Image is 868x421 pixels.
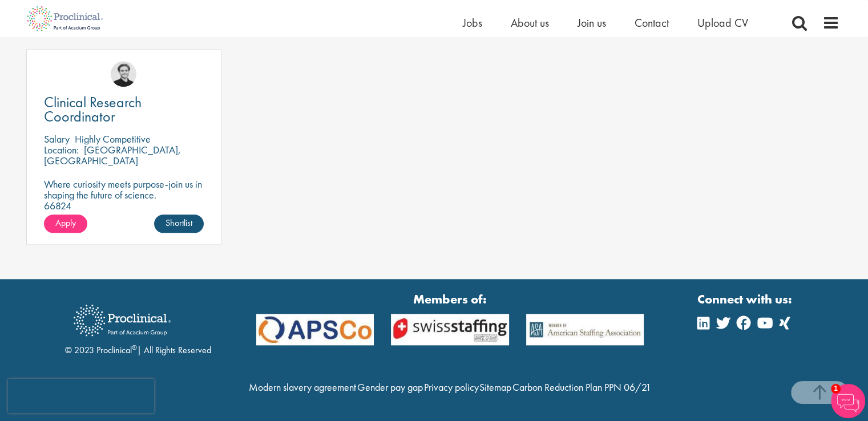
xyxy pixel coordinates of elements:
[697,15,748,30] a: Upload CV
[463,15,482,30] a: Jobs
[55,217,76,229] span: Apply
[44,92,142,126] span: Clinical Research Coordinator
[697,290,794,308] strong: Connect with us:
[248,314,383,345] img: APSCo
[511,15,549,30] a: About us
[44,214,87,233] a: Apply
[132,343,137,352] sup: ®
[154,214,204,233] a: Shortlist
[44,143,181,167] p: [GEOGRAPHIC_DATA], [GEOGRAPHIC_DATA]
[256,290,644,308] strong: Members of:
[635,15,669,30] a: Contact
[479,380,511,394] a: Sitemap
[44,143,79,156] span: Location:
[357,380,423,394] a: Gender pay gap
[44,200,204,211] p: 66824
[249,380,356,394] a: Modern slavery agreement
[512,380,651,394] a: Carbon Reduction Plan PPN 06/21
[75,132,151,145] p: Highly Competitive
[8,379,154,413] iframe: reCAPTCHA
[831,384,841,394] span: 1
[578,15,606,30] a: Join us
[423,380,478,394] a: Privacy policy
[44,95,204,124] a: Clinical Research Coordinator
[44,179,204,200] p: Where curiosity meets purpose-join us in shaping the future of science.
[44,132,70,145] span: Salary
[382,314,518,345] img: APSCo
[65,296,211,357] div: © 2023 Proclinical | All Rights Reserved
[518,314,653,345] img: APSCo
[65,297,179,344] img: Proclinical Recruitment
[831,384,865,418] img: Chatbot
[111,61,136,87] img: Nico Kohlwes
